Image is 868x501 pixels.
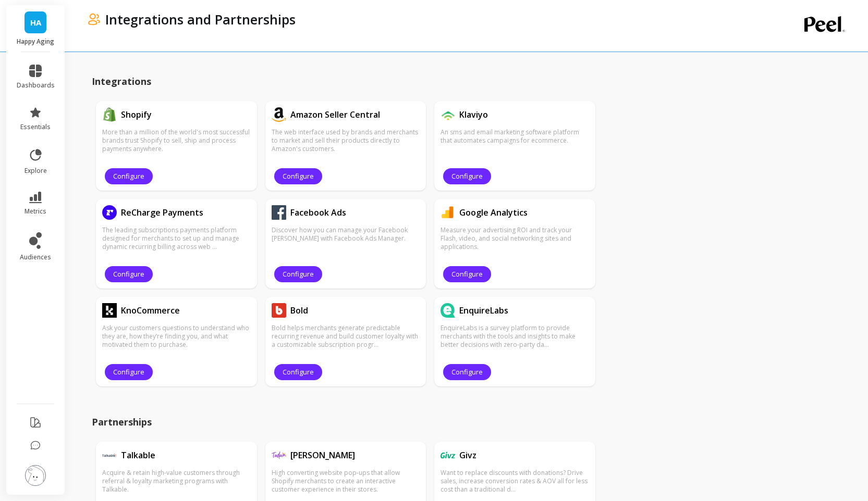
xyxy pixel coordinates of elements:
[274,266,322,282] button: Configure
[102,266,155,282] a: Configure
[290,206,346,219] h1: Facebook Ads
[283,269,314,279] span: Configure
[441,226,589,251] p: Measure your advertising ROI and track your Flash, video, and social networking sites and applica...
[459,304,508,317] h1: EnquireLabs
[102,168,155,184] a: Configure
[441,364,494,380] a: Configure
[283,171,314,181] span: Configure
[441,107,455,122] img: 50381cb0-b9ab-4023-8c3a-c0ca93921527-logo.svg
[25,207,46,216] span: metrics
[272,303,286,318] img: 5f022bc7-82c7-484f-93d7-7588c3b06900-logo.svg
[102,324,251,349] p: Ask your customers questions to understand who they are, how they’re finding you, and what motiva...
[121,449,155,461] h1: Talkable
[272,226,420,243] p: Discover how you can manage your Facebook [PERSON_NAME] with Facebook Ads Manager.
[441,205,455,220] img: e86d0e59-6dde-42af-9bd3-7826504f7e7f-logo.svg
[272,364,325,380] a: Configure
[25,465,46,486] img: profile picture
[441,266,494,282] a: Configure
[102,226,251,251] p: The leading subscriptions payments platform designed for merchants to set up and manage dynamic r...
[17,81,55,90] span: dashboards
[290,108,380,121] h1: Amazon Seller Central
[272,469,420,494] p: High converting website pop-ups that allow Shopify merchants to create an interactive customer ex...
[92,75,600,87] p: Integrations
[102,107,117,122] img: 2d1f62dc-cfee-4e96-b4db-82b6496f5007-logo.svg
[25,167,47,175] span: explore
[459,206,528,219] h1: Google Analytics
[283,367,314,377] span: Configure
[92,416,600,428] p: Partnerships
[102,364,155,380] a: Configure
[102,205,117,220] img: 79737fca-233b-41fc-a33e-72984e829e8f-logo.svg
[102,128,251,153] p: More than a million of the world's most successful brands trust Shopify to sell, ship and process...
[121,206,203,219] h1: ReCharge Payments
[102,303,117,318] img: ae65ef29-4b36-4faa-bab9-f7820d227f7d-logo.svg
[105,364,153,380] button: Configure
[121,108,152,121] h1: Shopify
[459,449,476,461] h1: Givz
[451,269,483,279] span: Configure
[113,367,144,377] span: Configure
[441,128,589,145] p: An sms and email marketing software platform that automates campaigns for ecommerce.
[290,449,355,461] h1: [PERSON_NAME]
[105,266,153,282] button: Configure
[441,469,589,494] p: Want to replace discounts with donations? Drive sales, increase conversion rates & AOV all for le...
[272,324,420,349] p: Bold helps merchants generate predictable recurring revenue and build customer loyalty with a cus...
[441,303,455,318] img: 1bc06f43-63c0-4195-b41d-a4d01ff41d57-logo.svg
[451,171,483,181] span: Configure
[441,324,589,349] p: EnquireLabs is a survey platform to provide merchants with the tools and insights to make better ...
[272,168,325,184] a: Configure
[272,266,325,282] a: Configure
[20,123,51,131] span: essentials
[441,168,494,184] a: Configure
[443,168,491,184] button: Configure
[102,448,117,462] img: 0df8155e-3982-4bd3-a185-2a2e61a8d11c-logo.svg
[272,205,286,220] img: c72816a8-cfe4-432d-b418-b5bcb73feb16-logo.svg
[88,13,100,26] img: header icon
[274,168,322,184] button: Configure
[272,107,286,122] img: ff48c7ef-cce9-40f3-8a5e-01adfdd15878-logo.svg
[113,171,144,181] span: Configure
[451,367,483,377] span: Configure
[441,448,455,462] img: e13d1cc7-bf7b-4faa-bdb9-e3a11eef0b59-logo.svg
[102,469,251,494] p: Acquire & retain high-value customers through referral & loyalty marketing programs with Talkable.
[105,168,153,184] button: Configure
[443,364,491,380] button: Configure
[443,266,491,282] button: Configure
[20,253,51,261] span: audiences
[274,364,322,380] button: Configure
[121,304,180,317] h1: KnoCommerce
[272,448,286,462] img: 903fa488-f470-4998-b51a-22f61d9debfb-logo.svg
[17,37,55,46] p: Happy Aging
[272,128,420,153] p: The web interface used by brands and merchants to market and sell their products directly to Amaz...
[113,269,144,279] span: Configure
[459,108,488,121] h1: Klaviyo
[30,17,41,29] span: HA
[105,10,296,28] p: Integrations and Partnerships
[290,304,308,317] h1: Bold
